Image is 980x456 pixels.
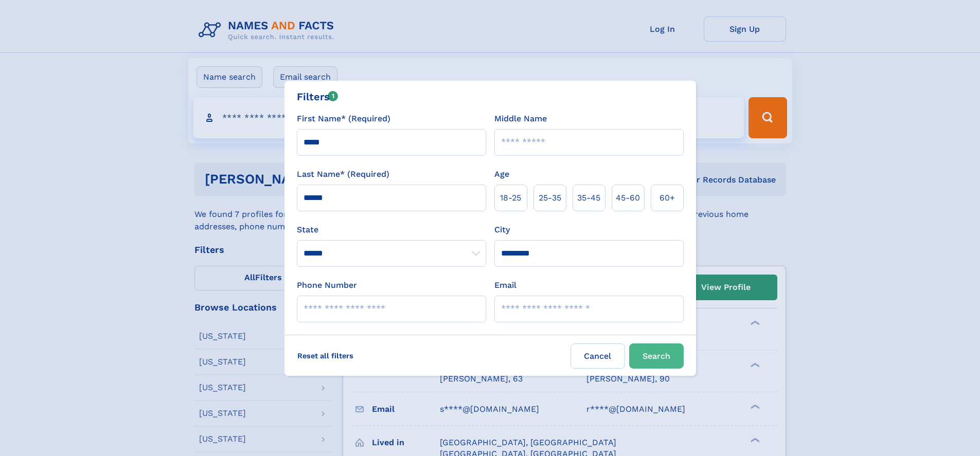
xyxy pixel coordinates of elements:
span: 45‑60 [616,192,640,204]
label: City [494,224,510,236]
label: Middle Name [494,113,547,125]
label: Last Name* (Required) [297,168,389,180]
button: Search [629,343,684,369]
label: Age [494,168,509,180]
label: Cancel [571,343,625,369]
span: 60+ [660,192,675,204]
span: 18‑25 [500,192,521,204]
label: State [297,224,486,236]
div: Filters [297,89,338,104]
span: 35‑45 [577,192,600,204]
label: Phone Number [297,279,357,291]
label: First Name* (Required) [297,113,390,125]
label: Email [494,279,516,291]
label: Reset all filters [291,343,360,368]
span: 25‑35 [539,192,561,204]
